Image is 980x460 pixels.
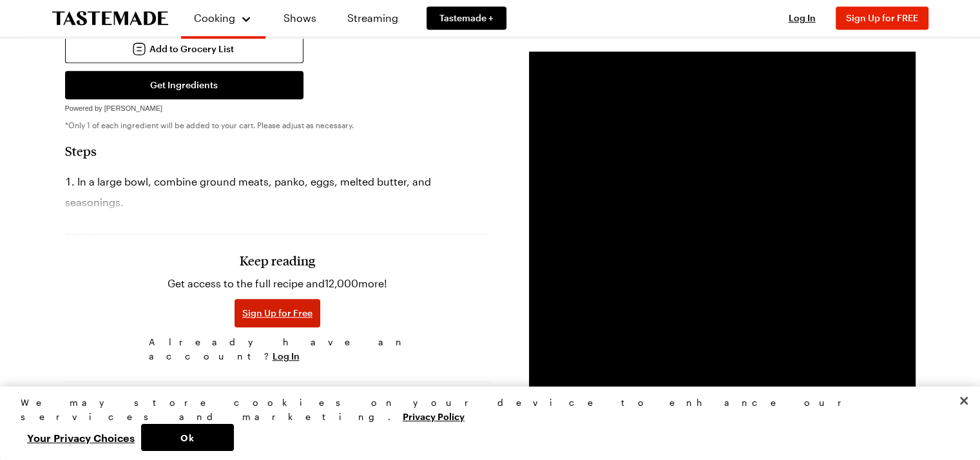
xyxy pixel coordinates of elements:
[65,101,163,113] a: Powered by [PERSON_NAME]
[439,12,494,24] span: Tastemade +
[52,11,168,26] a: To Tastemade Home Page
[194,5,253,31] button: Cooking
[950,387,978,415] button: Close
[194,12,235,24] span: Cooking
[240,253,315,268] h3: Keep reading
[242,307,312,320] span: Sign Up for Free
[235,299,320,327] button: Sign Up for Free
[776,12,828,24] button: Log In
[789,12,816,23] span: Log In
[403,410,465,422] a: More information about your privacy, opens in a new tab
[21,424,141,451] button: Your Privacy Choices
[273,350,300,363] button: Log In
[846,12,918,23] span: Sign Up for FREE
[21,396,948,451] div: Privacy
[65,71,303,99] button: Get Ingredients
[65,104,163,112] span: Powered by [PERSON_NAME]
[529,52,916,438] video-js: Video Player
[65,35,303,63] button: Add to Grocery List
[168,276,387,291] p: Get access to the full recipe and 12,000 more!
[427,6,506,30] a: Tastemade +
[65,143,490,158] h2: Steps
[149,43,234,55] span: Add to Grocery List
[836,6,928,30] button: Sign Up for FREE
[65,171,490,213] li: In a large bowl, combine ground meats, panko, eggs, melted butter, and seasonings.
[65,120,490,130] p: *Only 1 of each ingredient will be added to your cart. Please adjust as necessary.
[149,335,407,363] span: Already have an account?
[21,396,948,424] div: We may store cookies on your device to enhance our services and marketing.
[141,424,234,451] button: Ok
